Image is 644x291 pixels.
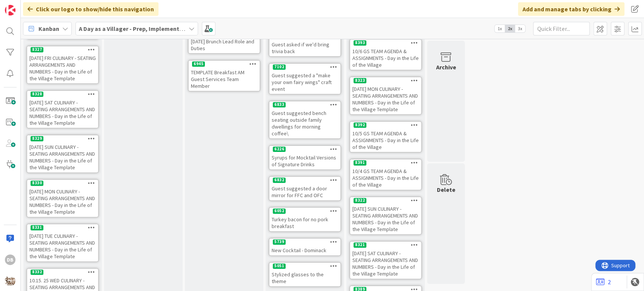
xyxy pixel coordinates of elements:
div: [DATE] MON CULINARY - SEATING ARRANGEMENTS AND NUMBERS - Day in the Life of the Village Template [350,84,421,114]
span: 3x [515,25,525,32]
div: Click our logo to show/hide this navigation [23,2,158,16]
div: [DATE] FRI CULINARY - SEATING ARRANGEMENTS AND NUMBERS - Day in the Life of the Village Template [27,53,98,83]
div: 7102 [269,64,340,70]
div: [DATE] SUN CULINARY - SEATING ARRANGEMENTS AND NUMBERS - Day in the Life of the Village Template [27,142,98,172]
div: 8323 [354,78,366,83]
div: 5739New Cocktail - Dominack [269,239,340,255]
div: 6945 [192,61,205,67]
div: Syrups for Mocktail Versions of Signature Drinks [269,153,340,169]
div: 6833 [269,101,340,108]
img: avatar [5,276,15,286]
div: Delete [437,185,455,194]
div: 6052 [273,208,286,214]
div: 8327 [27,46,98,53]
div: 8321 [354,242,366,248]
input: Quick Filter... [533,22,590,35]
div: 10/4 GS TEAM AGENDA & ASSIGNMENTS - Day in the Life of the Village [350,166,421,190]
div: 8323[DATE] MON CULINARY - SEATING ARRANGEMENTS AND NUMBERS - Day in the Life of the Village Template [350,77,421,114]
div: 8321[DATE] SAT CULINARY - SEATING ARRANGEMENTS AND NUMBERS - Day in the Life of the Village Template [350,242,421,279]
div: 8329 [27,135,98,142]
div: 8331 [27,224,98,231]
div: [DATE] MON CULINARY - SEATING ARRANGEMENTS AND NUMBERS - Day in the Life of the Village Template [27,187,98,217]
div: Guest suggested bench seating outside family dwellings for morning coffee\ [269,108,340,138]
div: 6226 [273,147,286,152]
div: 6945TEMPLATE Breakfast AM Guest Services Team Member [189,61,260,91]
div: 8329[DATE] SUN CULINARY - SEATING ARRANGEMENTS AND NUMBERS - Day in the Life of the Village Template [27,135,98,172]
div: 6226 [269,146,340,153]
div: 839110/4 GS TEAM AGENDA & ASSIGNMENTS - Day in the Life of the Village [350,159,421,190]
div: Turkey bacon for no pork breakfast [269,214,340,231]
div: 7102 [273,64,286,70]
span: Support [16,1,34,10]
a: 2 [596,277,611,286]
span: Kanban [38,24,59,33]
div: 6945 [189,61,260,67]
div: 5051Stylized glasses to the theme [269,263,340,286]
div: 6833Guest suggested bench seating outside family dwellings for morning coffee\ [269,101,340,138]
div: 10/6 GS TEAM AGENDA & ASSIGNMENTS - Day in the Life of the Village [350,46,421,70]
div: 10/5 GS TEAM AGENDA & ASSIGNMENTS - Day in the Life of the Village [350,129,421,152]
div: 5051 [273,263,286,269]
div: 8330 [31,181,43,186]
div: 8321 [350,242,421,248]
span: 1x [495,25,505,32]
div: DB [5,254,15,265]
div: 8328 [27,91,98,98]
div: 6226Syrups for Mocktail Versions of Signature Drinks [269,146,340,169]
div: 5051 [269,263,340,270]
div: [DATE] SUN CULINARY - SEATING ARRANGEMENTS AND NUMBERS - Day in the Life of the Village Template [350,204,421,234]
div: 839310/6 GS TEAM AGENDA & ASSIGNMENTS - Day in the Life of the Village [350,40,421,70]
div: 8328[DATE] SAT CULINARY - SEATING ARRANGEMENTS AND NUMBERS - Day in the Life of the Village Template [27,91,98,128]
div: 6052 [269,208,340,214]
div: 8323 [350,77,421,84]
div: [DATE] SAT CULINARY - SEATING ARRANGEMENTS AND NUMBERS - Day in the Life of the Village Template [350,248,421,279]
div: 7102Guest suggested a "make your own fairy wings" craft event [269,64,340,94]
div: 8393 [350,40,421,46]
div: 8392 [350,122,421,129]
div: 8322 [354,198,366,203]
div: [DATE] Brunch Lead Role and Duties [189,37,260,53]
div: Guest suggested a door mirror for FFC and OFC [269,184,340,200]
div: [DATE] TUE CULINARY - SEATING ARRANGEMENTS AND NUMBERS - Day in the Life of the Village Template [27,231,98,261]
div: 6832 [269,177,340,184]
div: 8391 [350,159,421,166]
div: TEMPLATE Breakfast AM Guest Services Team Member [189,67,260,91]
div: 8393 [354,40,366,46]
div: 6833 [273,102,286,107]
div: Guest suggested a "make your own fairy wings" craft event [269,70,340,94]
div: 6832Guest suggested a door mirror for FFC and OFC [269,177,340,200]
span: 2x [505,25,515,32]
div: 8331[DATE] TUE CULINARY - SEATING ARRANGEMENTS AND NUMBERS - Day in the Life of the Village Template [27,224,98,261]
div: Guest asked if we'd bring trivia back [269,40,340,56]
div: 6052Turkey bacon for no pork breakfast [269,208,340,231]
img: Visit kanbanzone.com [5,5,15,15]
div: 5739 [269,239,340,245]
div: 8327[DATE] FRI CULINARY - SEATING ARRANGEMENTS AND NUMBERS - Day in the Life of the Village Template [27,46,98,83]
div: 839210/5 GS TEAM AGENDA & ASSIGNMENTS - Day in the Life of the Village [350,122,421,152]
div: New Cocktail - Dominack [269,245,340,255]
div: 8330[DATE] MON CULINARY - SEATING ARRANGEMENTS AND NUMBERS - Day in the Life of the Village Template [27,180,98,217]
div: 5739 [273,239,286,245]
div: Archive [436,63,456,72]
div: Guest asked if we'd bring trivia back [269,33,340,56]
div: 8322 [350,197,421,204]
div: Add and manage tabs by clicking [518,2,624,16]
div: [DATE] Brunch Lead Role and Duties [189,30,260,53]
div: [DATE] SAT CULINARY - SEATING ARRANGEMENTS AND NUMBERS - Day in the Life of the Village Template [27,98,98,128]
div: 8391 [354,160,366,165]
div: 8331 [31,225,43,230]
div: 8329 [31,136,43,141]
b: A Day as a Villager - Prep, Implement and Execute [79,25,214,32]
div: 8328 [31,92,43,97]
div: 8322[DATE] SUN CULINARY - SEATING ARRANGEMENTS AND NUMBERS - Day in the Life of the Village Template [350,197,421,234]
div: 8332 [31,270,43,275]
div: 8392 [354,123,366,128]
div: 8330 [27,180,98,187]
div: 6832 [273,178,286,183]
div: Stylized glasses to the theme [269,270,340,286]
div: 8327 [31,47,43,52]
div: 8332 [27,269,98,276]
